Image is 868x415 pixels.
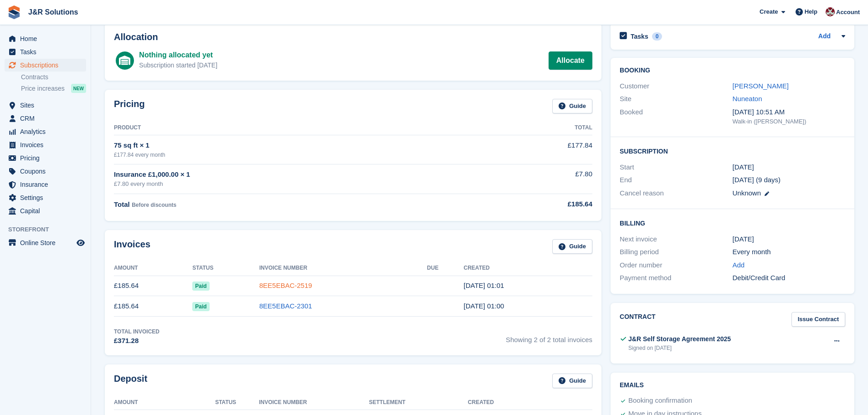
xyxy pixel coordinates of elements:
[620,67,845,74] h2: Booking
[259,302,312,310] a: 8EE5EBAC-2301
[114,239,150,254] h2: Invoices
[21,83,86,93] a: Price increases NEW
[733,176,781,184] span: [DATE] (9 days)
[114,328,159,336] div: Total Invoiced
[620,247,732,257] div: Billing period
[818,31,831,42] a: Add
[552,239,592,254] a: Guide
[620,188,732,199] div: Cancel reason
[628,395,692,406] div: Booking confirmation
[631,32,648,41] h2: Tasks
[760,7,778,16] span: Create
[20,152,75,164] span: Pricing
[620,107,732,126] div: Booked
[114,121,475,135] th: Product
[464,282,504,289] time: 2025-09-16 00:01:19 UTC
[20,138,75,151] span: Invoices
[8,225,91,234] span: Storefront
[5,125,86,138] a: menu
[552,374,592,389] a: Guide
[733,260,745,271] a: Add
[5,165,86,178] a: menu
[791,312,845,327] a: Issue Contract
[733,234,845,245] div: [DATE]
[733,95,762,102] a: Nuneaton
[5,205,86,217] a: menu
[5,46,86,58] a: menu
[5,152,86,164] a: menu
[652,32,663,41] div: 0
[75,237,86,248] a: Preview store
[114,261,192,276] th: Amount
[20,191,75,204] span: Settings
[114,200,130,208] span: Total
[192,302,209,311] span: Paid
[733,117,845,126] div: Walk-in ([PERSON_NAME])
[506,328,592,346] span: Showing 2 of 2 total invoices
[836,8,860,17] span: Account
[114,276,192,296] td: £185.64
[620,175,732,185] div: End
[20,32,75,45] span: Home
[5,32,86,45] a: menu
[5,178,86,191] a: menu
[114,179,475,189] div: £7.80 every month
[215,395,259,410] th: Status
[552,99,592,114] a: Guide
[20,59,75,72] span: Subscriptions
[5,112,86,125] a: menu
[475,164,592,194] td: £7.80
[139,50,217,61] div: Nothing allocated yet
[620,162,732,173] div: Start
[733,273,845,283] div: Debit/Credit Card
[5,59,86,72] a: menu
[114,32,592,42] h2: Allocation
[20,205,75,217] span: Capital
[114,99,145,114] h2: Pricing
[733,82,789,90] a: [PERSON_NAME]
[25,5,82,20] a: J&R Solutions
[475,199,592,210] div: £185.64
[21,73,86,82] a: Contracts
[468,395,552,410] th: Created
[259,282,312,289] a: 8EE5EBAC-2519
[620,260,732,271] div: Order number
[826,7,835,16] img: Julie Morgan
[114,395,215,410] th: Amount
[259,261,427,276] th: Invoice Number
[620,146,845,155] h2: Subscription
[620,81,732,92] div: Customer
[114,336,159,346] div: £371.28
[20,112,75,125] span: CRM
[628,344,731,352] div: Signed on [DATE]
[192,282,209,291] span: Paid
[114,151,475,159] div: £177.84 every month
[464,302,504,310] time: 2025-08-16 00:00:13 UTC
[733,247,845,257] div: Every month
[733,162,754,173] time: 2025-08-16 00:00:00 UTC
[114,296,192,317] td: £185.64
[20,236,75,249] span: Online Store
[733,107,845,118] div: [DATE] 10:51 AM
[620,312,656,327] h2: Contract
[20,46,75,58] span: Tasks
[7,5,21,19] img: stora-icon-8386f47178a22dfd0bd8f6a31ec36ba5ce8667c1dd55bd0f319d3a0aa187defe.svg
[464,261,592,276] th: Created
[20,165,75,178] span: Coupons
[71,84,86,93] div: NEW
[5,138,86,151] a: menu
[620,382,845,389] h2: Emails
[549,51,592,70] a: Allocate
[20,99,75,112] span: Sites
[620,94,732,104] div: Site
[114,169,475,180] div: Insurance £1,000.00 × 1
[132,202,176,208] span: Before discounts
[259,395,369,410] th: Invoice Number
[114,374,147,389] h2: Deposit
[628,334,731,344] div: J&R Self Storage Agreement 2025
[139,61,217,70] div: Subscription started [DATE]
[475,121,592,135] th: Total
[620,218,845,227] h2: Billing
[369,395,468,410] th: Settlement
[21,84,65,93] span: Price increases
